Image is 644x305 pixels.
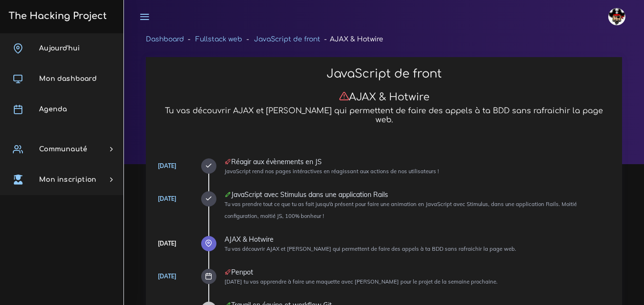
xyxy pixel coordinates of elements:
[608,8,625,25] img: avatar
[6,11,107,21] h3: The Hacking Project
[39,75,97,82] span: Mon dashboard
[39,176,96,183] span: Mon inscription
[225,236,612,243] div: AJAX & Hotwire
[156,67,612,81] h2: JavaScript de front
[158,162,176,169] a: [DATE]
[225,278,498,285] small: [DATE] tu vas apprendre à faire une maquette avec [PERSON_NAME] pour le projet de la semaine proc...
[156,107,612,125] h5: Tu vas découvrir AJAX et [PERSON_NAME] qui permettent de faire des appels à ta BDD sans rafraichi...
[39,146,87,153] span: Communauté
[156,91,612,103] h3: AJAX & Hotwire
[39,45,80,52] span: Aujourd'hui
[158,273,176,280] a: [DATE]
[39,106,67,113] span: Agenda
[158,238,176,249] div: [DATE]
[225,246,516,252] small: Tu vas découvrir AJAX et [PERSON_NAME] qui permettent de faire des appels à ta BDD sans rafraichi...
[195,36,242,43] a: Fullstack web
[225,201,577,219] small: Tu vas prendre tout ce que tu as fait jusqu'à présent pour faire une animation en JavaScript avec...
[158,195,176,202] a: [DATE]
[254,36,320,43] a: JavaScript de front
[225,191,612,198] div: JavaScript avec Stimulus dans une application Rails
[146,36,184,43] a: Dashboard
[225,269,612,275] div: Penpot
[225,158,612,165] div: Réagir aux évènements en JS
[320,33,383,45] li: AJAX & Hotwire
[225,168,439,175] small: JavaScript rend nos pages intéractives en réagissant aux actions de nos utilisateurs !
